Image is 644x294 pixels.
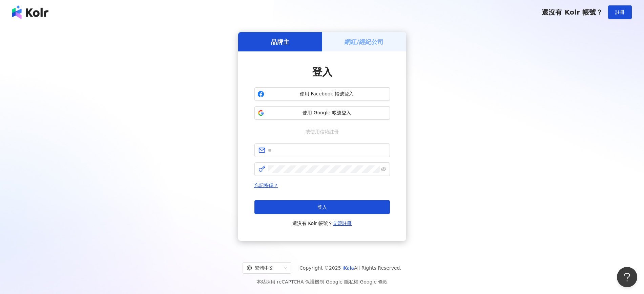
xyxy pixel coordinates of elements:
[324,279,326,285] span: |
[333,221,352,226] a: 立即註冊
[617,267,637,287] iframe: Help Scout Beacon - Open
[615,9,625,15] span: 註冊
[381,167,386,172] span: eye-invisible
[360,279,388,285] a: Google 條款
[608,5,632,19] button: 註冊
[254,106,390,120] button: 使用 Google 帳號登入
[345,38,383,46] h5: 網紅/經紀公司
[267,91,387,97] span: 使用 Facebook 帳號登入
[254,87,390,101] button: 使用 Facebook 帳號登入
[256,278,388,286] span: 本站採用 reCAPTCHA 保護機制
[358,279,360,285] span: |
[299,264,401,272] span: Copyright © 2025 All Rights Reserved.
[12,5,48,19] img: logo
[317,204,327,210] span: 登入
[267,110,387,116] span: 使用 Google 帳號登入
[271,38,289,46] h5: 品牌主
[301,128,344,135] span: 或使用信箱註冊
[342,265,354,271] a: iKala
[247,263,281,273] div: 繁體中文
[254,200,390,214] button: 登入
[312,66,332,78] span: 登入
[326,279,358,285] a: Google 隱私權
[254,183,278,188] a: 忘記密碼？
[542,8,603,16] span: 還沒有 Kolr 帳號？
[292,219,352,227] span: 還沒有 Kolr 帳號？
